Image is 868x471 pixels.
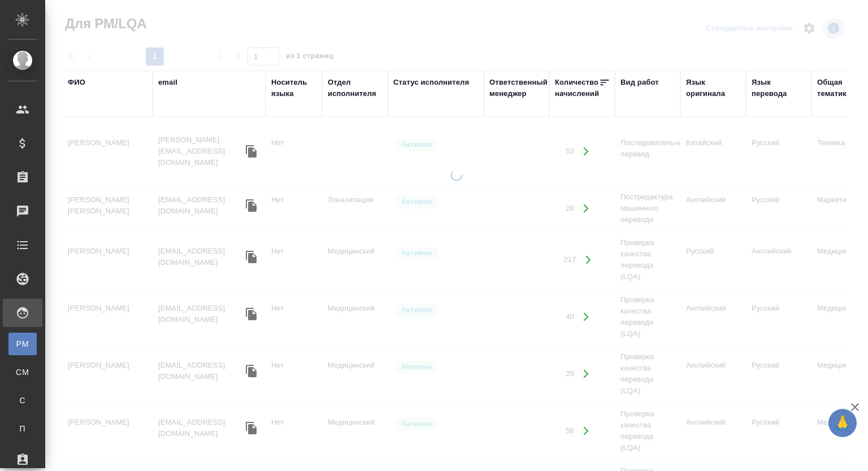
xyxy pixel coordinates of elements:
span: 🙏 [833,411,852,435]
button: Открыть работы [575,306,598,329]
div: Носитель языка [271,77,316,99]
div: Статус исполнителя [393,77,469,88]
button: Скопировать [243,197,260,214]
button: Открыть работы [575,197,598,220]
button: Скопировать [243,248,260,265]
button: Скопировать [243,420,260,437]
div: Отдел исполнителя [328,77,382,99]
a: П [8,417,37,440]
span: CM [14,367,31,378]
button: Открыть работы [575,140,598,163]
div: Количество начислений [555,77,599,99]
button: Открыть работы [575,363,598,386]
span: PM [14,338,31,350]
button: Открыть работы [575,420,598,443]
a: CM [8,361,37,383]
div: Язык оригинала [686,77,740,99]
span: П [14,423,31,434]
button: Скопировать [243,143,260,160]
a: С [8,389,37,412]
span: С [14,395,31,406]
button: 🙏 [828,409,857,437]
div: ФИО [68,77,85,88]
div: Вид работ [620,77,659,88]
div: email [158,77,177,88]
button: Скопировать [243,306,260,322]
div: Ответственный менеджер [489,77,548,99]
button: Открыть работы [577,248,600,272]
div: Язык перевода [752,77,806,99]
button: Скопировать [243,363,260,380]
a: PM [8,333,37,355]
